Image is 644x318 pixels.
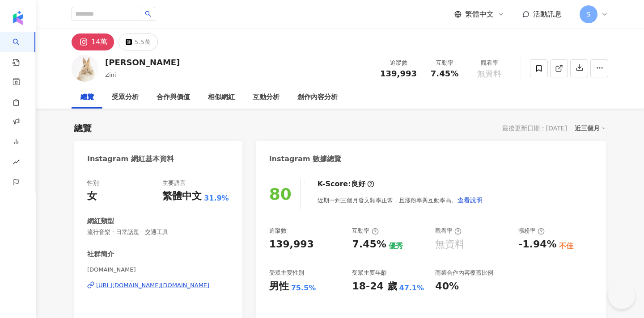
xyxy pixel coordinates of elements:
[399,283,424,293] div: 47.1%
[351,179,365,189] div: 良好
[105,71,116,78] span: Zini
[435,238,465,251] div: 無資料
[72,55,98,82] img: KOL Avatar
[11,11,25,25] img: logo icon
[87,189,97,203] div: 女
[13,32,30,67] a: search
[157,92,190,103] div: 合作與價值
[389,241,403,251] div: 優秀
[112,92,139,103] div: 受眾分析
[297,92,338,103] div: 創作內容分析
[587,9,591,19] span: S
[352,269,387,277] div: 受眾主要年齡
[477,69,501,78] span: 無資料
[134,36,150,48] div: 5.5萬
[145,11,151,17] span: search
[253,92,280,103] div: 互動分析
[208,92,235,103] div: 相似網紅
[87,266,229,274] span: [DOMAIN_NAME]
[352,227,378,235] div: 互動率
[608,282,635,309] iframe: Help Scout Beacon - Open
[91,36,107,48] div: 14萬
[502,125,567,132] div: 最後更新日期：[DATE]
[87,281,229,289] a: [URL][DOMAIN_NAME][DOMAIN_NAME]
[380,59,417,67] div: 追蹤數
[318,191,483,209] div: 近期一到三個月發文頻率正常，且漲粉率與互動率高。
[533,10,562,18] span: 活動訊息
[291,283,316,293] div: 75.5%
[96,281,209,289] div: [URL][DOMAIN_NAME][DOMAIN_NAME]
[162,189,202,203] div: 繁體中文
[269,227,287,235] div: 追蹤數
[204,193,229,203] span: 31.9%
[269,280,289,293] div: 男性
[119,33,157,50] button: 5.5萬
[87,154,174,164] div: Instagram 網紅基本資料
[431,69,458,78] span: 7.45%
[105,57,180,68] div: [PERSON_NAME]
[435,280,459,293] div: 40%
[435,227,462,235] div: 觀看率
[318,179,374,189] div: K-Score :
[518,227,545,235] div: 漲粉率
[472,59,506,67] div: 觀看率
[87,217,114,226] div: 網紅類型
[380,69,417,78] span: 139,993
[428,59,462,67] div: 互動率
[518,238,556,251] div: -1.94%
[269,238,314,251] div: 139,993
[80,92,94,103] div: 總覽
[352,280,397,293] div: 18-24 歲
[435,269,493,277] div: 商業合作內容覆蓋比例
[269,269,304,277] div: 受眾主要性別
[352,238,386,251] div: 7.45%
[458,197,483,204] span: 查看說明
[559,241,573,251] div: 不佳
[269,154,342,164] div: Instagram 數據總覽
[74,122,92,134] div: 總覽
[13,153,20,173] span: rise
[269,185,292,203] div: 80
[87,179,99,187] div: 性別
[575,122,606,134] div: 近三個月
[87,228,229,236] span: 流行音樂 · 日常話題 · 交通工具
[87,250,114,259] div: 社群簡介
[162,179,186,187] div: 主要語言
[465,9,494,19] span: 繁體中文
[72,33,114,50] button: 14萬
[457,191,483,209] button: 查看說明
